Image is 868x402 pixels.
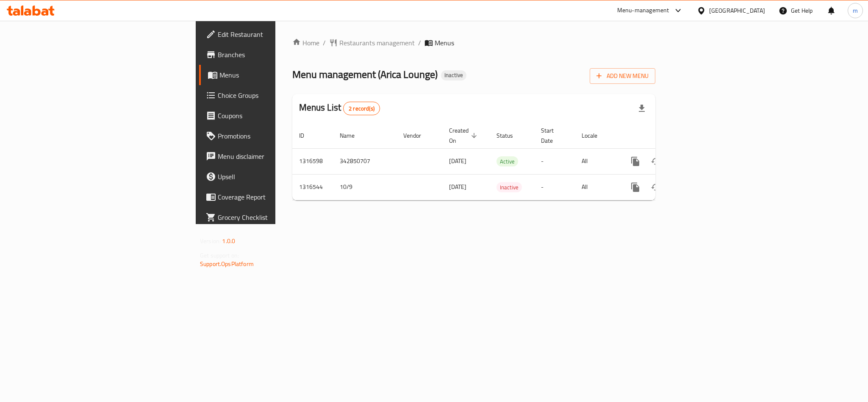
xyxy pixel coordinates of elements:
[625,177,646,197] button: more
[199,166,341,187] a: Upsell
[344,105,380,113] span: 2 record(s)
[222,236,235,247] span: 1.0.0
[625,151,646,172] button: more
[534,148,575,174] td: -
[435,38,454,48] span: Menus
[575,174,618,200] td: All
[403,130,432,141] span: Vendor
[618,123,713,149] th: Actions
[590,68,655,84] button: Add New Menu
[199,126,341,146] a: Promotions
[333,174,397,200] td: 10/9
[441,72,466,79] span: Inactive
[218,29,334,39] span: Edit Restaurant
[199,207,341,227] a: Grocery Checklist
[199,24,341,44] a: Edit Restaurant
[582,130,608,141] span: Locale
[218,90,334,100] span: Choice Groups
[632,98,652,119] div: Export file
[541,125,565,146] span: Start Date
[199,146,341,166] a: Menu disclaimer
[292,65,438,84] span: Menu management ( Arica Lounge )
[218,192,334,202] span: Coverage Report
[299,130,315,141] span: ID
[200,258,254,269] a: Support.OpsPlatform
[449,125,480,146] span: Created On
[199,85,341,105] a: Choice Groups
[200,236,221,247] span: Version:
[219,70,334,80] span: Menus
[292,38,655,48] nav: breadcrumb
[218,151,334,161] span: Menu disclaimer
[218,172,334,182] span: Upsell
[449,155,466,166] span: [DATE]
[617,6,669,16] div: Menu-management
[339,38,415,48] span: Restaurants management
[596,71,649,81] span: Add New Menu
[199,65,341,85] a: Menus
[418,38,421,48] li: /
[709,6,765,15] div: [GEOGRAPHIC_DATA]
[496,183,522,192] span: Inactive
[299,101,380,115] h2: Menus List
[441,70,466,80] div: Inactive
[292,123,713,200] table: enhanced table
[218,212,334,222] span: Grocery Checklist
[575,148,618,174] td: All
[646,151,666,172] button: Change Status
[199,187,341,207] a: Coverage Report
[199,105,341,126] a: Coupons
[200,250,239,261] span: Get support on:
[329,38,415,48] a: Restaurants management
[534,174,575,200] td: -
[218,131,334,141] span: Promotions
[199,44,341,65] a: Branches
[333,148,397,174] td: 342850707
[340,130,366,141] span: Name
[218,111,334,121] span: Coupons
[646,177,666,197] button: Change Status
[496,182,522,192] div: Inactive
[496,130,524,141] span: Status
[853,6,858,15] span: m
[449,181,466,192] span: [DATE]
[343,102,380,115] div: Total records count
[496,157,518,166] span: Active
[218,50,334,60] span: Branches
